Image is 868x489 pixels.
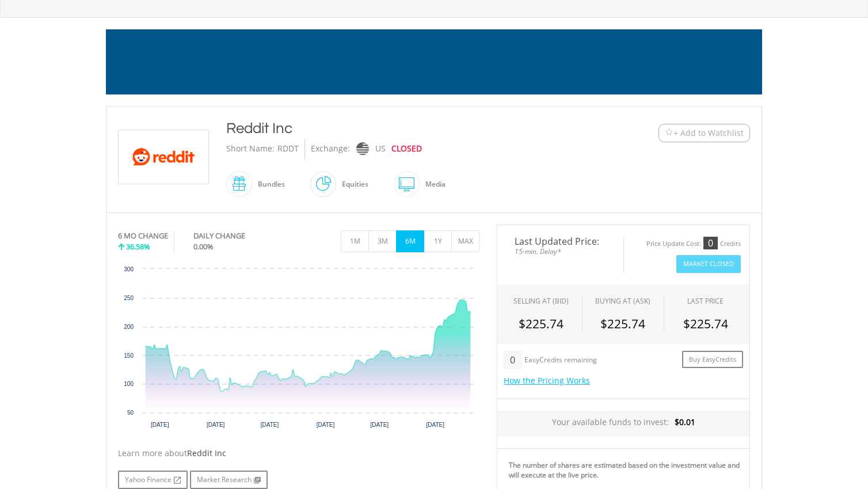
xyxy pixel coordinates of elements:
[120,130,207,184] img: EQU.US.RDDT.png
[261,422,279,428] text: [DATE]
[356,142,369,156] img: nasdaq.png
[427,422,445,428] text: [DATE]
[252,170,285,198] div: Bundles
[190,471,268,489] a: Market Research
[226,139,275,159] div: Short Name:
[682,351,743,369] a: Buy EasyCredits
[687,296,724,306] div: LAST PRICE
[600,316,645,332] span: $225.74
[396,230,424,252] button: 6M
[658,124,750,142] button: Watchlist + Add to Watchlist
[226,118,588,139] div: Reddit Inc
[151,422,169,428] text: [DATE]
[524,356,597,366] div: EasyCredits remaining
[277,139,299,159] div: RDDT
[118,263,479,436] div: Chart. Highcharts interactive chart.
[391,139,422,159] div: CLOSED
[675,416,695,427] span: $0.01
[720,240,741,248] div: Credits
[683,316,728,332] span: $225.74
[193,241,214,252] span: 0.00%
[665,128,673,137] img: Watchlist
[420,170,446,198] div: Media
[646,240,701,248] div: Price Update Cost:
[118,230,168,241] div: 6 MO CHANGE
[193,230,284,241] div: DAILY CHANGE
[506,237,615,246] span: Last Updated Price:
[124,352,134,359] text: 150
[504,375,590,386] a: How the Pricing Works
[126,241,150,252] span: 36.58%
[513,296,569,306] div: SELLING AT (BID)
[371,422,389,428] text: [DATE]
[317,422,335,428] text: [DATE]
[451,230,479,252] button: MAX
[124,324,134,330] text: 200
[127,410,134,416] text: 50
[311,139,350,159] div: Exchange:
[336,170,368,198] div: Equities
[118,471,188,489] a: Yahoo Finance
[673,127,744,139] span: + Add to Watchlist
[124,266,134,272] text: 300
[118,263,479,436] svg: Interactive chart
[504,351,521,369] div: 0
[375,139,386,159] div: US
[595,296,650,306] span: BUYING AT (ASK)
[676,255,741,273] button: Market Closed
[506,246,615,257] span: 15-min. Delay*
[207,422,225,428] text: [DATE]
[187,448,226,458] span: Reddit Inc
[106,29,762,94] img: EasyMortage Promotion Banner
[519,316,564,332] span: $225.74
[424,230,452,252] button: 1Y
[118,448,479,459] div: Learn more about
[509,460,745,480] div: The number of shares are estimated based on the investment value and will execute at the live price.
[124,381,134,387] text: 100
[497,411,749,437] div: Your available funds to invest:
[703,237,718,249] div: 0
[368,230,397,252] button: 3M
[124,295,134,301] text: 250
[341,230,369,252] button: 1M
